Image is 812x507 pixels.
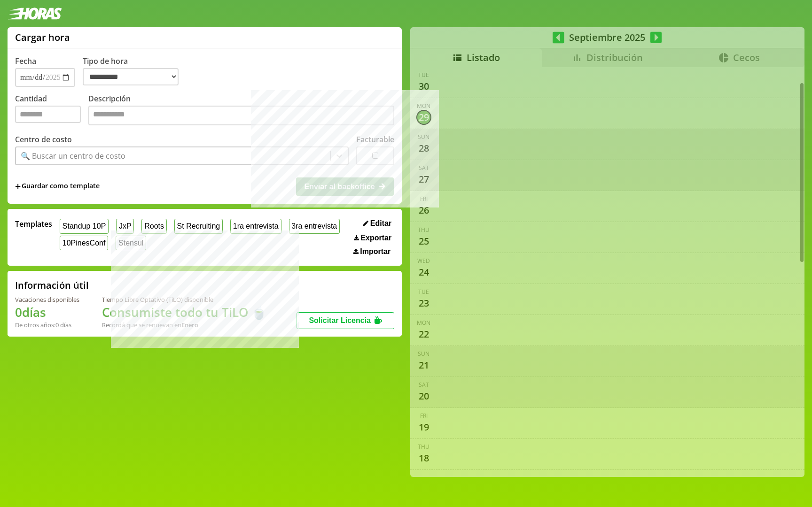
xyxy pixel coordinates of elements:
[15,181,21,192] span: +
[174,219,223,233] button: St Recruiting
[230,219,281,233] button: 1ra entrevista
[15,219,52,229] span: Templates
[60,219,109,233] button: Standup 10P
[83,68,179,85] select: Tipo de hora
[15,134,72,145] label: Centro de costo
[15,304,79,321] h1: 0 días
[15,279,89,292] h2: Información útil
[289,219,340,233] button: 3ra entrevista
[351,233,394,243] button: Exportar
[15,321,79,329] div: De otros años: 0 días
[102,304,266,321] h1: Consumiste todo tu TiLO 🍵
[360,234,391,242] span: Exportar
[141,219,166,233] button: Roots
[88,106,394,125] textarea: Descripción
[356,134,394,145] label: Facturable
[15,93,88,128] label: Cantidad
[21,151,125,161] div: 🔍 Buscar un centro de costo
[60,236,108,250] button: 10PinesConf
[360,219,394,228] button: Editar
[102,295,266,304] div: Tiempo Libre Optativo (TiLO) disponible
[8,8,62,20] img: logotipo
[116,219,134,233] button: JxP
[181,321,198,329] b: Enero
[15,31,70,44] h1: Cargar hora
[83,56,186,87] label: Tipo de hora
[15,295,79,304] div: Vacaciones disponibles
[360,247,390,256] span: Importar
[309,316,371,324] span: Solicitar Licencia
[297,312,394,329] button: Solicitar Licencia
[15,106,81,123] input: Cantidad
[102,321,266,329] div: Recordá que se renuevan en
[15,181,100,192] span: +Guardar como template
[116,236,146,250] button: Stensul
[88,93,394,128] label: Descripción
[370,219,391,228] span: Editar
[15,56,36,66] label: Fecha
